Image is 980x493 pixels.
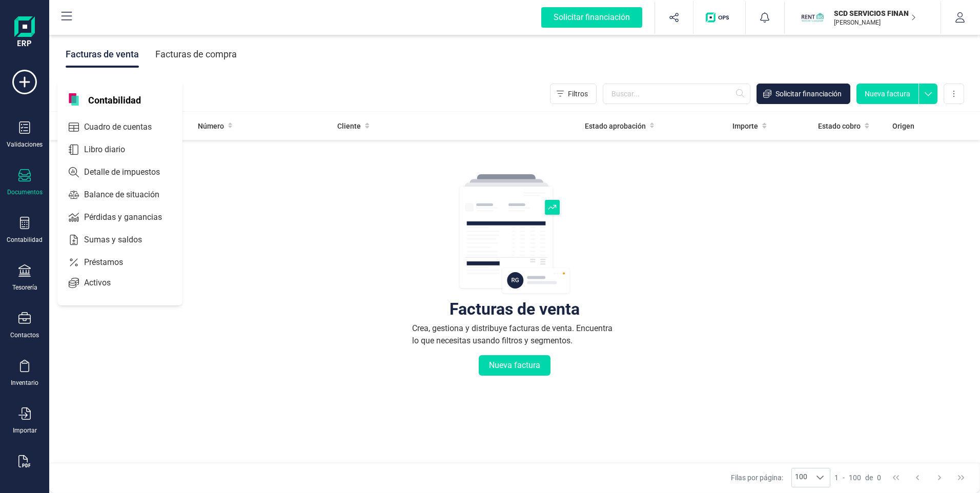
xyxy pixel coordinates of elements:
button: First Page [886,468,906,487]
span: Balance de situación [80,189,178,201]
span: Libro diario [80,143,144,156]
div: Crea, gestiona y distribuye facturas de venta. Encuentra lo que necesitas usando filtros y segmen... [412,322,617,347]
span: Importe [732,121,758,131]
span: 100 [792,468,810,487]
span: Número [198,121,224,131]
span: 1 [834,473,839,483]
button: SCSCD SERVICIOS FINANCIEROS SL[PERSON_NAME] [797,1,928,34]
span: 100 [849,473,861,483]
div: Documentos [7,188,43,196]
span: Contabilidad [82,93,147,106]
span: Cliente [337,121,361,131]
button: Solicitar financiación [529,1,655,34]
span: Solicitar financiación [775,89,842,99]
img: Logo de OPS [706,12,733,23]
span: 0 [877,473,881,483]
div: Validaciones [7,140,43,149]
p: [PERSON_NAME] [834,18,916,27]
button: Previous Page [908,468,927,487]
button: Solicitar financiación [757,84,850,104]
img: img-empty-table.svg [458,173,571,296]
div: Contabilidad [7,236,43,244]
div: Facturas de venta [66,41,139,68]
div: Inventario [11,379,38,387]
img: SC [801,6,824,29]
div: - [834,473,881,483]
span: Pérdidas y ganancias [80,211,180,223]
button: Nueva factura [856,84,918,104]
div: Filas por página: [731,468,830,487]
button: Next Page [930,468,949,487]
div: Solicitar financiación [541,7,642,28]
span: de [865,473,873,483]
input: Buscar... [603,84,750,104]
p: SCD SERVICIOS FINANCIEROS SL [834,8,916,18]
span: Estado cobro [818,121,861,131]
div: Importar [13,426,37,435]
button: Filtros [550,84,597,104]
button: Nueva factura [479,355,550,376]
span: Filtros [568,89,588,99]
div: Facturas de venta [450,304,580,314]
div: Contactos [10,331,39,339]
span: Detalle de impuestos [80,166,178,178]
span: Origen [892,121,914,131]
span: Préstamos [80,256,141,269]
button: Last Page [951,468,971,487]
span: Estado aprobación [585,121,646,131]
span: Activos [80,277,129,289]
button: Logo de OPS [700,1,739,34]
span: Sumas y saldos [80,234,160,246]
div: Facturas de compra [155,41,237,68]
img: Logo Finanedi [14,16,35,49]
span: Cuadro de cuentas [80,121,170,133]
div: Tesorería [12,283,37,292]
